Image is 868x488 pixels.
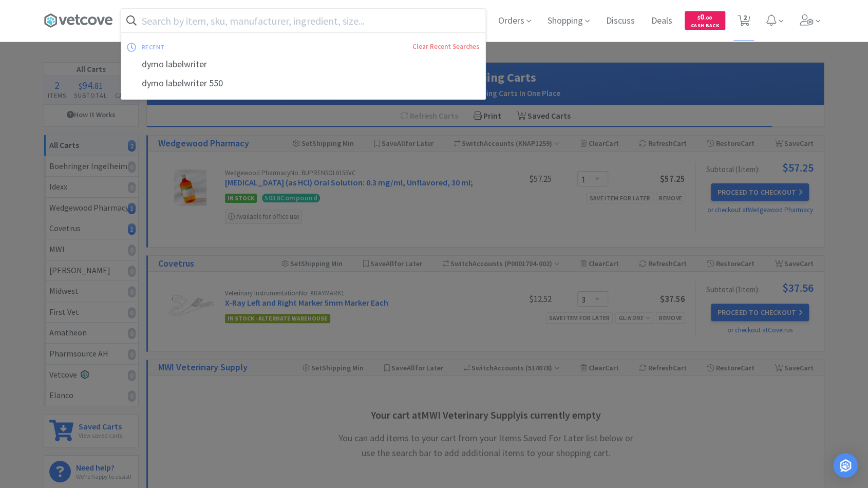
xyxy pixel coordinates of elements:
[647,16,676,26] a: Deals
[121,74,485,93] div: dymo labelwriter 550
[704,14,712,21] span: . 00
[691,23,719,30] span: Cash Back
[121,55,485,74] div: dymo labelwriter
[602,16,639,26] a: Discuss
[412,42,479,51] a: Clear Recent Searches
[833,453,858,478] div: Open Intercom Messenger
[697,14,700,21] span: $
[121,9,485,32] input: Search by item, sku, manufacturer, ingredient, size...
[733,17,754,27] a: 2
[142,39,289,55] div: recent
[697,12,712,22] span: 0
[685,7,725,34] a: $0.00Cash Back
